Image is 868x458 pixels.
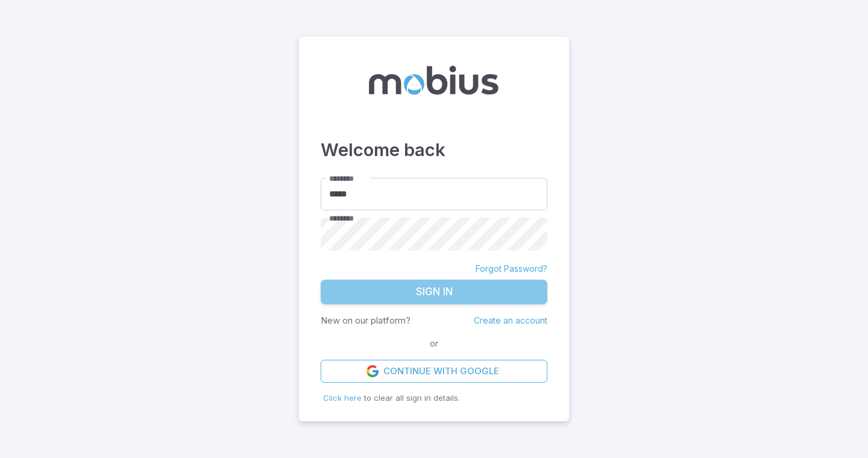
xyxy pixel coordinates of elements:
span: or [427,337,441,350]
a: Create an account [474,315,547,325]
a: Continue with Google [321,360,547,383]
p: New on our platform? [321,314,410,327]
span: Click here [323,393,362,403]
a: Forgot Password? [476,263,547,275]
h3: Welcome back [321,137,547,163]
p: to clear all sign in details. [323,392,545,404]
button: Sign In [321,280,547,305]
